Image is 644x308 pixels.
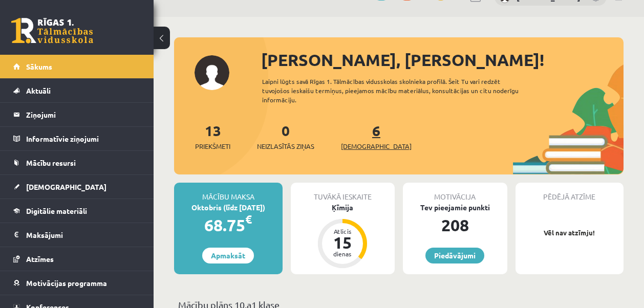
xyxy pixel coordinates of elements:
[13,175,141,199] a: [DEMOGRAPHIC_DATA]
[26,127,141,150] legend: Informatīvie ziņojumi
[245,212,252,227] span: €
[327,251,358,257] div: dienas
[291,202,395,213] div: Ķīmija
[262,77,532,104] div: Laipni lūgts savā Rīgas 1. Tālmācības vidusskolas skolnieka profilā. Šeit Tu vari redzēt tuvojošo...
[13,103,141,126] a: Ziņojumi
[26,206,87,215] span: Digitālie materiāli
[341,141,412,151] span: [DEMOGRAPHIC_DATA]
[26,103,141,126] legend: Ziņojumi
[174,202,283,213] div: Oktobris (līdz [DATE])
[13,271,141,295] a: Motivācijas programma
[26,278,107,288] span: Motivācijas programma
[26,86,51,95] span: Aktuāli
[195,121,230,151] a: 13Priekšmeti
[13,199,141,223] a: Digitālie materiāli
[26,158,76,167] span: Mācību resursi
[26,182,106,191] span: [DEMOGRAPHIC_DATA]
[26,254,54,263] span: Atzīmes
[341,121,412,151] a: 6[DEMOGRAPHIC_DATA]
[403,202,507,213] div: Tev pieejamie punkti
[13,151,141,174] a: Mācību resursi
[13,127,141,150] a: Informatīvie ziņojumi
[521,228,619,238] p: Vēl nav atzīmju!
[327,234,358,251] div: 15
[425,248,484,263] a: Piedāvājumi
[261,48,624,72] div: [PERSON_NAME], [PERSON_NAME]!
[13,223,141,247] a: Maksājumi
[403,183,507,202] div: Motivācija
[257,121,314,151] a: 0Neizlasītās ziņas
[516,183,624,202] div: Pēdējā atzīme
[291,202,395,270] a: Ķīmija Atlicis 15 dienas
[174,213,283,237] div: 68.75
[13,55,141,78] a: Sākums
[291,183,395,202] div: Tuvākā ieskaite
[174,183,283,202] div: Mācību maksa
[26,62,52,71] span: Sākums
[13,79,141,102] a: Aktuāli
[202,248,254,263] a: Apmaksāt
[13,247,141,271] a: Atzīmes
[26,223,141,247] legend: Maksājumi
[327,228,358,234] div: Atlicis
[11,18,93,43] a: Rīgas 1. Tālmācības vidusskola
[195,141,230,151] span: Priekšmeti
[403,213,507,237] div: 208
[257,141,314,151] span: Neizlasītās ziņas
